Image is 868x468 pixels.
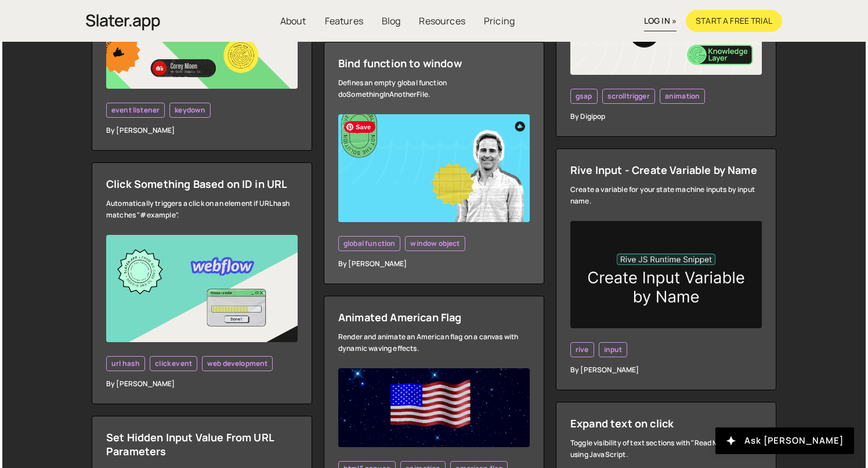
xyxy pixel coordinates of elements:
button: Ask [PERSON_NAME] [715,427,854,454]
img: YT%20-%20Thumb%20(2).png [338,114,530,222]
div: By Digipop [570,111,762,122]
span: gsap [576,92,592,101]
div: Toggle visibility of text sections with "Read More" buttons using JavaScript. [570,437,762,460]
span: animation [665,92,700,101]
div: Create a variable for your state machine inputs by input name. [570,184,762,207]
div: Click Something Based on ID in URL [106,177,298,191]
img: inputvarbyname.png [570,221,762,329]
div: By [PERSON_NAME] [106,125,298,136]
div: Set Hidden Input Value From URL Parameters [106,430,298,458]
span: Save [344,121,375,133]
div: By [PERSON_NAME] [106,378,298,390]
a: Blog [372,10,410,32]
div: Automatically triggers a click on an element if URL hash matches "#example". [106,198,298,221]
span: web development [207,359,267,368]
div: Rive Input - Create Variable by Name [570,163,762,177]
a: Bind function to window Defines an empty global function doSomethingInAnotherFile. global functio... [324,42,544,284]
a: About [271,10,316,32]
div: Render and animate an American flag on a canvas with dynamic waving effects. [338,331,530,354]
div: By [PERSON_NAME] [570,364,762,376]
span: rive [576,345,589,354]
div: Defines an empty global function doSomethingInAnotherFile. [338,77,530,100]
img: Screenshot%202024-06-28%20at%2010.46.25%E2%80%AFAM.png [338,368,530,447]
a: Features [316,10,372,32]
span: url hash [111,359,140,368]
a: Pricing [475,10,524,32]
img: YT%20-%20Thumb%20(4).png [106,235,298,343]
div: Animated American Flag [338,310,530,324]
span: event listener [111,106,160,115]
a: Resources [410,10,474,32]
span: scrolltrigger [607,92,650,101]
span: input [604,345,623,354]
div: Bind function to window [338,56,530,70]
div: By [PERSON_NAME] [338,258,530,270]
a: log in » [644,11,677,31]
a: Rive Input - Create Variable by Name Create a variable for your state machine inputs by input nam... [556,148,776,391]
a: home [86,8,160,34]
span: window object [410,239,460,248]
a: Start a free trial [686,10,782,32]
span: global function [343,239,395,248]
span: keydown [175,106,205,115]
img: Slater is an modern coding environment with an inbuilt AI tool. Get custom code quickly with no c... [86,11,160,34]
div: Expand text on click [570,416,762,430]
span: click event [155,359,192,368]
a: Click Something Based on ID in URL Automatically triggers a click on an element if URL hash match... [92,162,312,405]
